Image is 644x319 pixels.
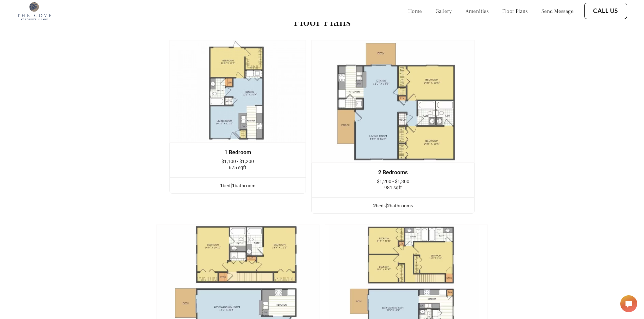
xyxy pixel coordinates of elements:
span: 675 sqft [229,165,246,170]
div: 1 Bedroom [180,149,295,156]
div: 2 Bedrooms [322,170,464,176]
button: Call Us [584,3,627,19]
span: 981 sqft [384,185,402,190]
a: home [408,7,422,14]
div: bed | bathroom [170,182,306,189]
h1: Floor Plans [294,14,351,29]
span: 2 [373,202,376,208]
div: bed s | bathroom s [312,202,474,209]
img: example [169,40,306,143]
a: amenities [465,7,489,14]
span: 2 [387,202,390,208]
span: $1,100 - $1,200 [221,159,254,164]
span: 1 [220,182,223,188]
span: $1,200 - $1,300 [377,179,409,184]
a: gallery [436,7,452,14]
a: Call Us [593,7,618,15]
img: Company logo [17,2,51,20]
img: example [311,40,475,163]
a: floor plans [502,7,528,14]
span: 1 [232,182,235,188]
a: send message [541,7,573,14]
